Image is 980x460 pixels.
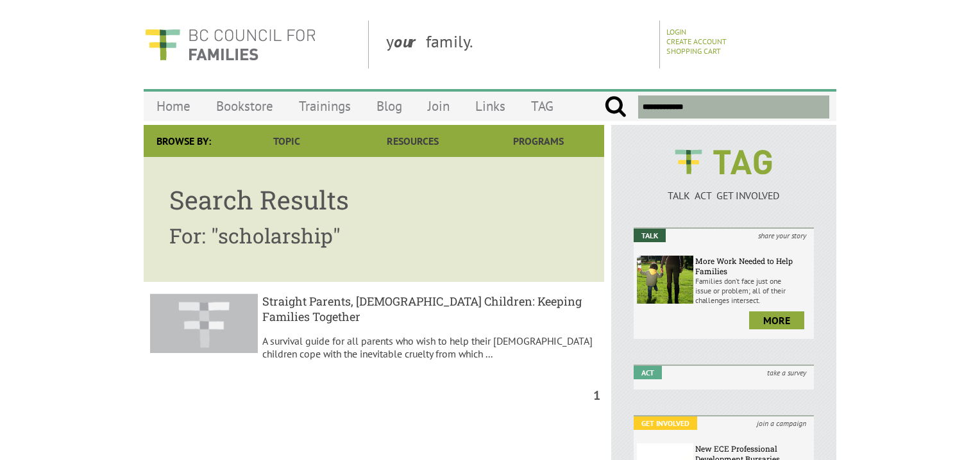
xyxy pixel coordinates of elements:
a: TALK ACT GET INVOLVED [634,176,814,202]
a: Bookstore [203,91,286,121]
div: y family. [376,21,660,69]
p: A survival guide for all parents who wish to help their [DEMOGRAPHIC_DATA] children cope with the... [262,334,598,360]
i: join a campaign [749,416,814,430]
a: Create Account [666,37,727,46]
h5: Straight Parents, [DEMOGRAPHIC_DATA] Children: Keeping Families Together [262,293,598,324]
a: Home [144,91,203,121]
a: Blog [364,91,415,121]
div: Browse By: [144,125,224,157]
a: Resources [350,125,475,157]
a: Programs [476,125,602,157]
a: Login [666,27,686,37]
strong: our [394,31,426,52]
p: Families don’t face just one issue or problem; all of their challenges intersect. [695,276,811,305]
h2: For: "scholarship" [169,222,579,249]
img: BC Council for FAMILIES [144,21,317,69]
span: 1 [593,387,604,404]
a: Links [462,91,518,121]
em: Talk [634,229,666,242]
a: result.title Straight Parents, [DEMOGRAPHIC_DATA] Children: Keeping Families Together A survival ... [144,287,604,377]
a: Join [415,91,462,121]
img: result.title [150,293,258,354]
img: BCCF's TAG Logo [666,138,781,186]
a: Topic [224,125,350,157]
p: TALK ACT GET INVOLVED [634,189,814,202]
a: Shopping Cart [666,46,721,56]
em: Get Involved [634,416,697,430]
a: more [749,311,804,329]
i: share your story [750,229,814,242]
h1: Search Results [169,183,579,217]
i: take a survey [759,366,814,379]
input: Submit [604,95,627,119]
a: Trainings [286,91,364,121]
em: Act [634,366,662,379]
h6: More Work Needed to Help Families [695,256,811,276]
a: TAG [518,91,566,121]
